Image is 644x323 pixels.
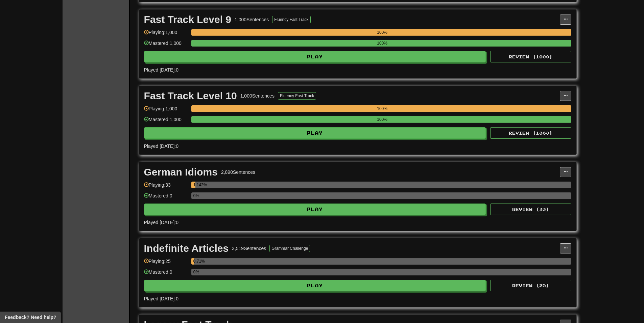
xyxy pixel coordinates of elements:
button: Review (1000) [490,127,571,139]
div: 2,890 Sentences [221,169,255,176]
div: 1,000 Sentences [240,92,275,99]
div: Playing: 1,000 [144,29,188,40]
div: 1,000 Sentences [235,16,269,23]
span: Played [DATE]: 0 [144,143,178,149]
div: 0.71% [193,258,194,265]
button: Play [144,51,486,62]
div: Mastered: 0 [144,269,188,280]
div: Mastered: 1,000 [144,116,188,127]
button: Play [144,127,486,139]
button: Review (25) [490,280,571,291]
div: Mastered: 1,000 [144,40,188,51]
button: Play [144,280,486,291]
div: 1.142% [193,182,196,188]
span: Played [DATE]: 0 [144,220,178,225]
div: German Idioms [144,167,218,177]
span: Open feedback widget [5,314,56,321]
button: Fluency Fast Track [272,16,310,23]
div: Fast Track Level 9 [144,15,232,25]
div: Playing: 25 [144,258,188,269]
button: Fluency Fast Track [278,92,316,100]
div: Indefinite Articles [144,243,229,253]
div: 100% [193,105,571,112]
div: 3,519 Sentences [232,245,266,252]
div: 100% [193,29,571,36]
span: Played [DATE]: 0 [144,296,178,301]
div: Playing: 1,000 [144,105,188,116]
button: Grammar Challenge [269,245,310,252]
button: Review (1000) [490,51,571,62]
button: Play [144,204,486,215]
div: Fast Track Level 10 [144,91,237,101]
div: Mastered: 0 [144,192,188,204]
span: Played [DATE]: 0 [144,67,178,73]
button: Review (33) [490,204,571,215]
div: Playing: 33 [144,182,188,193]
div: 100% [193,40,571,47]
div: 100% [193,116,571,123]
